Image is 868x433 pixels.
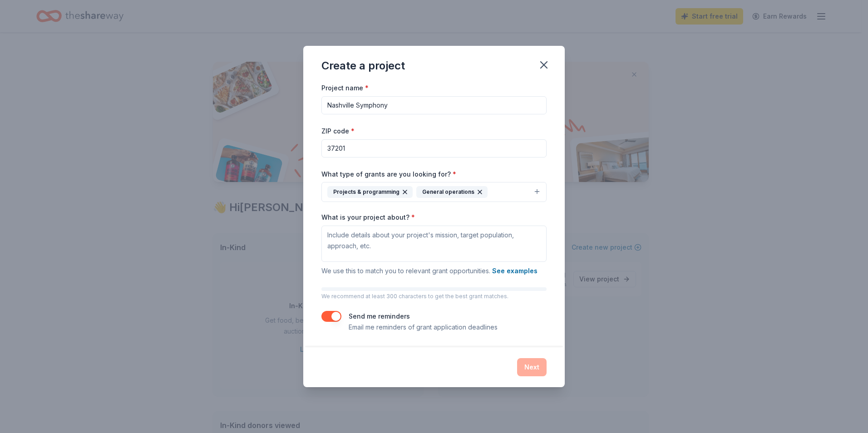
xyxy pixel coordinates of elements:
[321,96,547,114] input: After school program
[321,59,405,73] div: Create a project
[321,127,355,136] label: ZIP code
[416,186,488,198] div: General operations
[321,182,547,202] button: Projects & programmingGeneral operations
[327,186,413,198] div: Projects & programming
[321,84,369,93] label: Project name
[321,267,538,275] span: We use this to match you to relevant grant opportunities.
[321,170,456,179] label: What type of grants are you looking for?
[321,213,415,222] label: What is your project about?
[321,293,547,300] p: We recommend at least 300 characters to get the best grant matches.
[321,139,547,157] input: 12345 (U.S. only)
[492,266,538,276] button: See examples
[349,312,410,320] label: Send me reminders
[349,322,498,333] p: Email me reminders of grant application deadlines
